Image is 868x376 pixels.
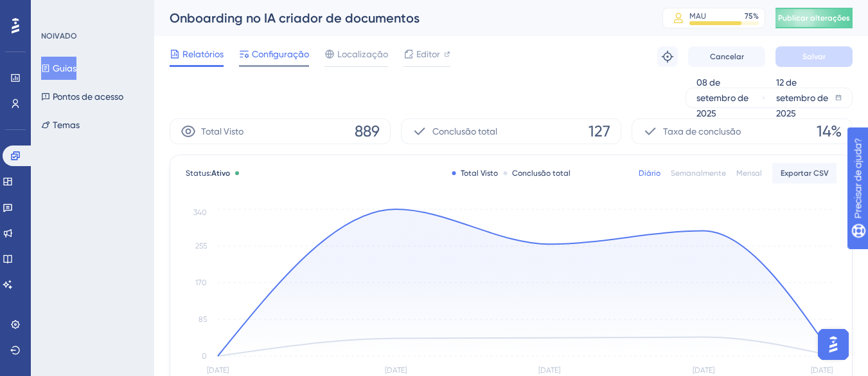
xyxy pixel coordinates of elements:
[30,6,111,15] font: Precisar de ajuda?
[53,120,80,130] font: Temas
[688,46,765,67] button: Cancelar
[170,10,420,26] font: Onboarding no IA criador de documentos
[696,77,748,118] font: 08 de setembro de 2025
[41,57,76,80] button: Guias
[512,169,571,178] font: Conclusão total
[195,241,207,250] tspan: 255
[639,169,660,178] font: Diário
[693,366,714,375] tspan: [DATE]
[202,352,207,361] tspan: 0
[589,122,610,140] font: 127
[689,12,706,21] font: MAU
[775,8,853,28] button: Publicar alterações
[207,366,229,375] tspan: [DATE]
[355,122,380,140] font: 889
[337,49,388,59] font: Localização
[201,126,244,136] font: Total Visto
[772,163,837,183] button: Exportar CSV
[817,122,842,140] font: 14%
[195,278,207,287] tspan: 170
[781,169,829,178] font: Exportar CSV
[778,14,850,23] font: Publicar alterações
[775,46,853,67] button: Salvar
[182,49,224,59] font: Relatórios
[416,49,440,59] font: Editor
[193,208,207,217] tspan: 340
[41,32,77,41] font: NOIVADO
[811,366,833,375] tspan: [DATE]
[710,52,744,61] font: Cancelar
[753,12,759,21] font: %
[814,325,853,364] iframe: Iniciador do Assistente de IA do UserGuiding
[671,169,726,178] font: Semanalmente
[41,85,123,108] button: Pontos de acesso
[41,113,80,136] button: Temas
[745,12,753,21] font: 75
[461,169,498,178] font: Total Visto
[53,63,76,73] font: Guias
[385,366,407,375] tspan: [DATE]
[432,126,497,136] font: Conclusão total
[199,315,207,324] tspan: 85
[776,77,828,118] font: 12 de setembro de 2025
[211,169,230,178] font: Ativo
[538,366,560,375] tspan: [DATE]
[186,169,211,178] font: Status:
[736,169,762,178] font: Mensal
[663,126,741,136] font: Taxa de conclusão
[802,52,826,61] font: Salvar
[252,49,309,59] font: Configuração
[53,91,123,102] font: Pontos de acesso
